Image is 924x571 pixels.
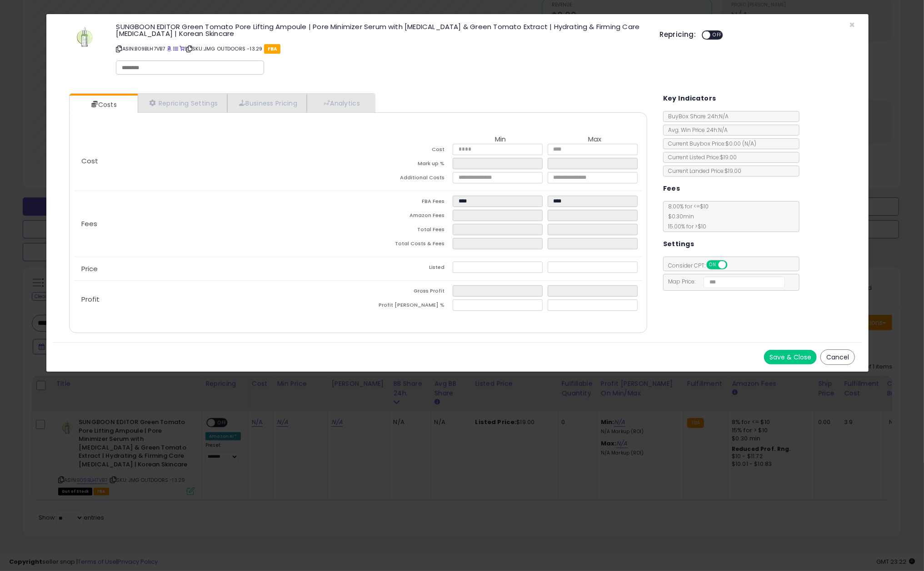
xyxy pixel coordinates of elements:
[180,45,185,52] a: Your listing only
[663,93,716,104] h5: Key Indicators
[358,144,453,158] td: Cost
[74,296,358,303] p: Profit
[71,23,98,51] img: 31GB-agtEYL._SL60_.jpg
[726,261,740,269] span: OFF
[358,299,453,313] td: Profit [PERSON_NAME] %
[227,94,307,112] a: Business Pricing
[173,45,178,52] a: All offer listings
[664,153,737,161] span: Current Listed Price: $19.00
[742,140,756,147] span: ( N/A )
[358,238,453,252] td: Total Costs & Fees
[74,265,358,273] p: Price
[358,158,453,172] td: Mark up %
[725,140,756,147] span: $0.00
[664,202,709,230] span: 8.00 % for <= $10
[548,136,642,144] th: Max
[74,220,358,227] p: Fees
[664,278,785,285] span: Map Price:
[167,45,172,52] a: BuyBox page
[664,262,739,269] span: Consider CPT:
[663,238,694,250] h5: Settings
[707,261,719,269] span: ON
[70,96,137,114] a: Costs
[116,41,646,56] p: ASIN: B09BLH7VB7 | SKU: JMG OUTDOORS -13.29
[453,136,547,144] th: Min
[663,183,680,194] h5: Fees
[307,94,374,112] a: Analytics
[116,23,646,37] h3: SUNGBOON EDITOR Green Tomato Pore Lifting Ampoule | Pore Minimizer Serum with [MEDICAL_DATA] & Gr...
[664,112,729,120] span: BuyBox Share 24h: N/A
[664,126,728,134] span: Avg. Win Price 24h: N/A
[849,18,855,31] span: ×
[358,172,453,186] td: Additional Costs
[659,31,696,38] h5: Repricing:
[664,212,694,220] span: $0.30 min
[358,224,453,238] td: Total Fees
[138,94,228,112] a: Repricing Settings
[764,350,817,364] button: Save & Close
[358,196,453,210] td: FBA Fees
[710,31,725,39] span: OFF
[358,262,453,276] td: Listed
[74,157,358,165] p: Cost
[664,140,756,147] span: Current Buybox Price:
[664,222,706,230] span: 15.00 % for > $10
[820,349,855,365] button: Cancel
[664,167,741,175] span: Current Landed Price: $19.00
[264,44,281,54] span: FBA
[358,210,453,224] td: Amazon Fees
[358,285,453,299] td: Gross Profit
